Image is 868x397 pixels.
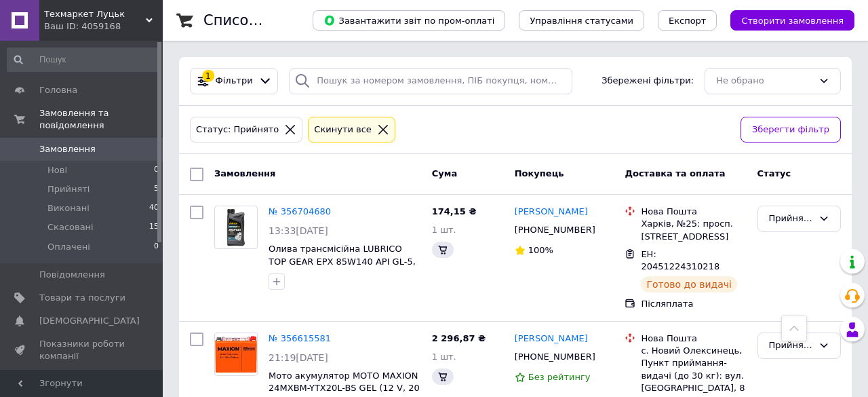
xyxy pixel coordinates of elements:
span: 21:19[DATE] [269,352,328,363]
span: 2 296,87 ₴ [432,333,486,343]
span: Оплачені [47,241,90,253]
span: Доставка та оплата [625,168,725,178]
span: Зберегти фільтр [752,123,829,137]
span: Створити замовлення [741,16,844,26]
span: ЕН: 20451224310218 [641,249,719,272]
div: Післяплата [641,298,746,310]
img: Фото товару [215,336,257,373]
span: Покупець [515,168,564,178]
input: Пошук [7,48,160,72]
span: Техмаркет Луцьк [44,8,146,20]
div: Прийнято [769,212,813,226]
div: Готово до видачі [641,276,737,292]
div: 1 [202,70,214,82]
a: [PERSON_NAME] [515,206,588,219]
h1: Список замовлень [203,12,341,29]
span: Замовлення [39,143,96,155]
span: Експорт [669,16,707,26]
span: Cума [432,168,457,178]
a: Створити замовлення [717,15,854,25]
a: Олива трансмісійна LUBRICO TOP GEAR EPX 85W140 API GL-5, MIL-L-2105D, MAN 342-M2, Volvo 97310, 1л [269,244,416,292]
button: Створити замовлення [730,10,854,31]
span: Виконані [47,202,90,214]
span: Управління статусами [530,16,633,26]
span: Збережені фільтри: [601,75,694,88]
span: Замовлення та повідомлення [39,107,163,132]
button: Завантажити звіт по пром-оплаті [313,10,505,31]
span: 1 шт. [432,352,456,362]
span: 15 [149,221,159,233]
div: Статус: Прийнято [193,123,281,137]
button: Зберегти фільтр [741,117,841,143]
span: 0 [154,241,159,253]
span: Повідомлення [39,269,105,281]
span: 5 [154,183,159,195]
div: Cкинути все [311,123,374,137]
div: Ваш ID: 4059168 [44,20,163,33]
div: Харків, №25: просп. [STREET_ADDRESS] [641,218,746,242]
div: Прийнято [769,339,813,353]
span: Товари та послуги [39,292,125,304]
a: [PERSON_NAME] [515,333,588,345]
span: 174,15 ₴ [432,206,477,216]
span: [DEMOGRAPHIC_DATA] [39,315,140,327]
span: Скасовані [47,221,94,233]
a: № 356704680 [269,206,331,216]
div: Не обрано [716,74,813,88]
span: 100% [528,245,553,255]
span: Нові [47,164,67,176]
div: с. Новий Олексинець, Пункт приймання-видачі (до 30 кг): вул. [GEOGRAPHIC_DATA], 8 [641,345,746,394]
button: Управління статусами [519,10,644,31]
div: [PHONE_NUMBER] [512,221,598,239]
span: Замовлення [214,168,275,178]
span: 13:33[DATE] [269,225,328,236]
span: Показники роботи компанії [39,338,125,362]
span: Статус [757,168,791,178]
a: № 356615581 [269,333,331,343]
span: Прийняті [47,183,90,195]
span: Завантажити звіт по пром-оплаті [323,14,494,26]
span: 1 шт. [432,225,456,235]
span: 0 [154,164,159,176]
input: Пошук за номером замовлення, ПІБ покупця, номером телефону, Email, номером накладної [289,68,572,94]
span: Головна [39,84,77,96]
a: Фото товару [214,333,258,376]
a: Фото товару [214,206,258,249]
button: Експорт [658,10,717,31]
span: Фільтри [216,75,253,88]
img: Фото товару [218,206,254,248]
div: Нова Пошта [641,206,746,218]
span: Без рейтингу [528,372,591,382]
span: 40 [149,202,159,214]
div: [PHONE_NUMBER] [512,348,598,366]
div: Нова Пошта [641,333,746,345]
